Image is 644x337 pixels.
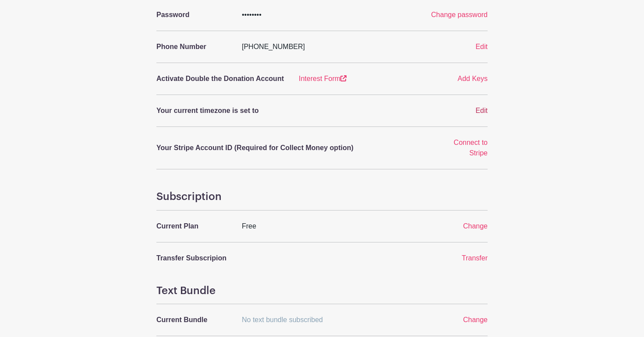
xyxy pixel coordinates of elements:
p: Your current timezone is set to [156,105,431,116]
a: Change [463,316,488,323]
a: Activate Double the Donation Account [151,74,294,84]
a: Transfer [462,254,488,262]
p: Activate Double the Donation Account [156,74,288,84]
a: Edit [475,43,488,50]
p: Current Plan [156,221,231,232]
a: Connect to Stripe [454,139,488,157]
div: [PHONE_NUMBER] [237,42,436,52]
p: Password [156,10,231,20]
p: Your Stripe Account ID (Required for Collect Money option) [156,143,431,153]
p: Phone Number [156,42,231,52]
h4: Subscription [156,190,488,203]
a: Add Keys [458,75,488,82]
a: Interest Form [299,75,347,82]
div: Free [237,221,436,232]
h4: Text Bundle [156,284,488,297]
span: No text bundle subscribed [242,316,323,323]
span: •••••••• [242,11,262,18]
p: Transfer Subscripion [156,253,231,263]
a: Edit [475,107,488,114]
p: Current Bundle [156,315,231,325]
a: Change [463,222,488,230]
a: Change password [431,11,488,18]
